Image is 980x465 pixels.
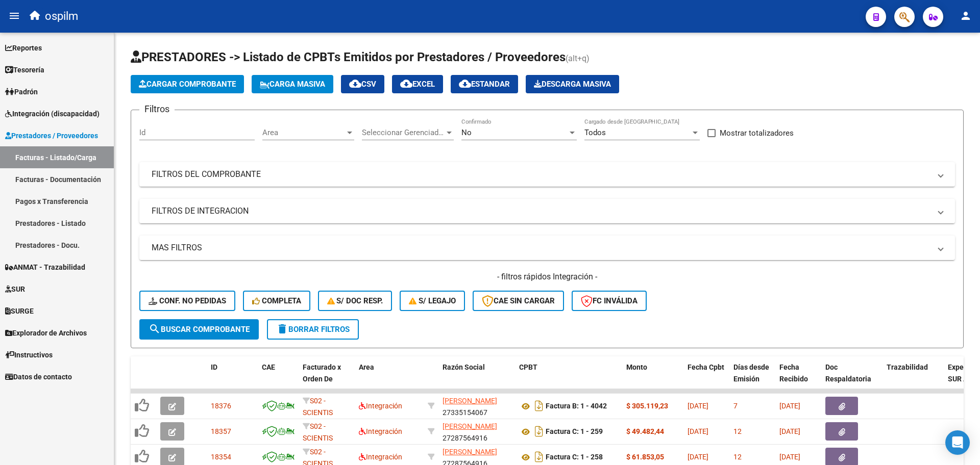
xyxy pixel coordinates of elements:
span: Fecha Cpbt [688,363,724,371]
div: Open Intercom Messenger [945,430,970,455]
app-download-masive: Descarga masiva de comprobantes (adjuntos) [526,75,619,93]
span: CAE [262,363,275,371]
span: Integración [359,402,402,410]
span: ID [211,363,217,371]
span: [DATE] [688,453,708,461]
span: 18357 [211,427,231,435]
button: Buscar Comprobante [139,319,259,340]
span: Fecha Recibido [779,363,808,383]
span: [PERSON_NAME] [443,448,497,456]
strong: Factura B: 1 - 4042 [546,402,607,410]
mat-icon: menu [8,10,20,22]
datatable-header-cell: CPBT [515,356,622,401]
span: [DATE] [779,453,800,461]
mat-icon: search [149,323,161,335]
span: 12 [733,427,742,435]
button: S/ legajo [400,291,465,311]
span: Integración [359,453,402,461]
span: Instructivos [5,349,53,360]
span: Mostrar totalizadores [720,127,794,139]
i: Descargar documento [532,449,546,465]
span: SUR [5,283,25,295]
datatable-header-cell: Monto [622,356,683,401]
span: S02 - SCIENTIS [303,397,333,417]
button: Estandar [451,75,518,93]
span: 18376 [211,402,231,410]
span: Seleccionar Gerenciador [362,128,445,137]
button: CSV [341,75,384,93]
datatable-header-cell: Fecha Cpbt [683,356,729,401]
i: Descargar documento [532,423,546,440]
mat-panel-title: MAS FILTROS [152,242,930,253]
span: 12 [733,453,742,461]
span: [DATE] [779,402,800,410]
span: Integración [359,427,402,435]
strong: $ 305.119,23 [626,402,668,410]
mat-panel-title: FILTROS DEL COMPROBANTE [152,169,930,180]
span: CSV [349,80,376,89]
span: 7 [733,402,738,410]
datatable-header-cell: Area [355,356,424,401]
button: FC Inválida [572,291,647,311]
mat-icon: delete [276,323,288,335]
button: S/ Doc Resp. [318,291,393,311]
span: CAE SIN CARGAR [482,296,555,305]
span: Monto [626,363,647,371]
span: [PERSON_NAME] [443,397,497,405]
span: Días desde Emisión [733,363,769,383]
button: Completa [243,291,310,311]
span: ANMAT - Trazabilidad [5,262,85,273]
mat-panel-title: FILTROS DE INTEGRACION [152,205,930,217]
span: SURGE [5,305,34,317]
datatable-header-cell: CAE [258,356,299,401]
strong: $ 49.482,44 [626,427,664,435]
button: EXCEL [392,75,443,93]
span: Carga Masiva [260,80,325,89]
span: CPBT [519,363,537,371]
button: Descarga Masiva [526,75,619,93]
span: Reportes [5,42,42,54]
span: Doc Respaldatoria [825,363,871,383]
span: S02 - SCIENTIS [303,422,333,442]
span: Area [359,363,374,371]
span: Estandar [459,80,510,89]
span: Razón Social [443,363,485,371]
datatable-header-cell: Trazabilidad [883,356,944,401]
span: Area [262,128,345,137]
mat-icon: cloud_download [349,77,361,90]
h4: - filtros rápidos Integración - [139,271,955,282]
span: No [461,128,472,137]
span: Trazabilidad [887,363,928,371]
div: 27287564916 [443,421,511,442]
mat-expansion-panel-header: FILTROS DE INTEGRACION [139,199,955,223]
h3: Filtros [139,102,175,116]
mat-expansion-panel-header: FILTROS DEL COMPROBANTE [139,162,955,187]
mat-expansion-panel-header: MAS FILTROS [139,236,955,260]
span: Conf. no pedidas [149,296,226,305]
span: Todos [584,128,606,137]
span: S/ legajo [409,296,456,305]
div: 27335154067 [443,395,511,417]
span: [DATE] [688,427,708,435]
mat-icon: cloud_download [400,77,412,90]
strong: Factura C: 1 - 259 [546,428,603,436]
span: Integración (discapacidad) [5,108,100,119]
span: Facturado x Orden De [303,363,341,383]
datatable-header-cell: Facturado x Orden De [299,356,355,401]
span: FC Inválida [581,296,638,305]
span: S/ Doc Resp. [327,296,383,305]
span: Prestadores / Proveedores [5,130,98,141]
span: PRESTADORES -> Listado de CPBTs Emitidos por Prestadores / Proveedores [131,50,566,64]
datatable-header-cell: ID [207,356,258,401]
span: Buscar Comprobante [149,325,250,334]
span: Cargar Comprobante [139,80,236,89]
span: [DATE] [688,402,708,410]
button: Carga Masiva [252,75,333,93]
span: (alt+q) [566,54,590,63]
span: Borrar Filtros [276,325,350,334]
span: Explorador de Archivos [5,327,87,339]
strong: Factura C: 1 - 258 [546,453,603,461]
span: 18354 [211,453,231,461]
datatable-header-cell: Fecha Recibido [775,356,821,401]
span: Padrón [5,86,38,97]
